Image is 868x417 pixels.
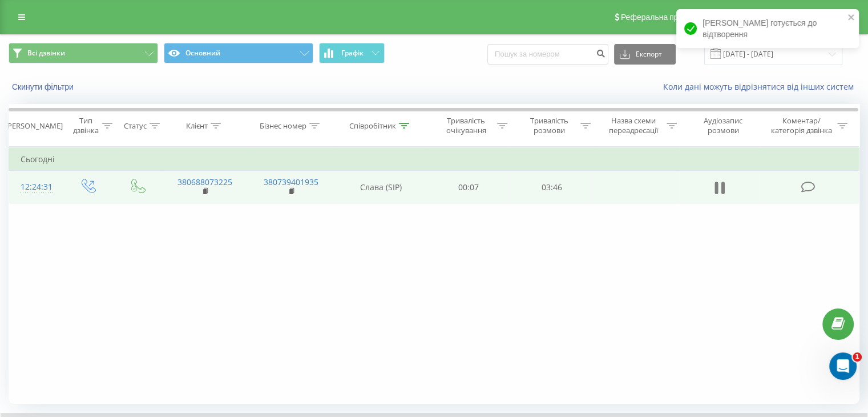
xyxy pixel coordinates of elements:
span: Реферальна програма [621,13,705,22]
iframe: Intercom live chat [829,352,857,380]
button: Скинути фільтри [9,82,79,92]
span: Графік [341,49,364,57]
div: Тривалість розмови [520,116,578,135]
a: Коли дані можуть відрізнятися вiд інших систем [663,81,859,92]
td: Слава (SIP) [334,171,427,204]
td: 00:07 [427,171,510,204]
button: Графік [319,43,385,63]
div: [PERSON_NAME] [5,121,63,131]
span: Всі дзвінки [27,49,65,58]
div: Бізнес номер [260,121,306,131]
div: Назва схеми переадресації [604,116,664,135]
div: Співробітник [349,121,396,131]
div: Статус [124,121,147,131]
td: Сьогодні [9,148,859,171]
div: Клієнт [186,121,208,131]
div: Тривалість очікування [438,116,495,135]
input: Пошук за номером [487,44,608,65]
button: Експорт [614,44,676,65]
div: Аудіозапис розмови [690,116,757,135]
a: 380688073225 [177,177,232,187]
div: 12:24:31 [21,176,51,198]
button: close [847,13,855,23]
button: Всі дзвінки [9,43,158,63]
div: Коментар/категорія дзвінка [768,116,834,135]
button: Основний [164,43,313,63]
span: 1 [853,352,862,362]
td: 03:46 [510,171,593,204]
div: Тип дзвінка [72,116,99,135]
a: 380739401935 [264,177,318,187]
div: [PERSON_NAME] готується до відтворення [676,9,859,48]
